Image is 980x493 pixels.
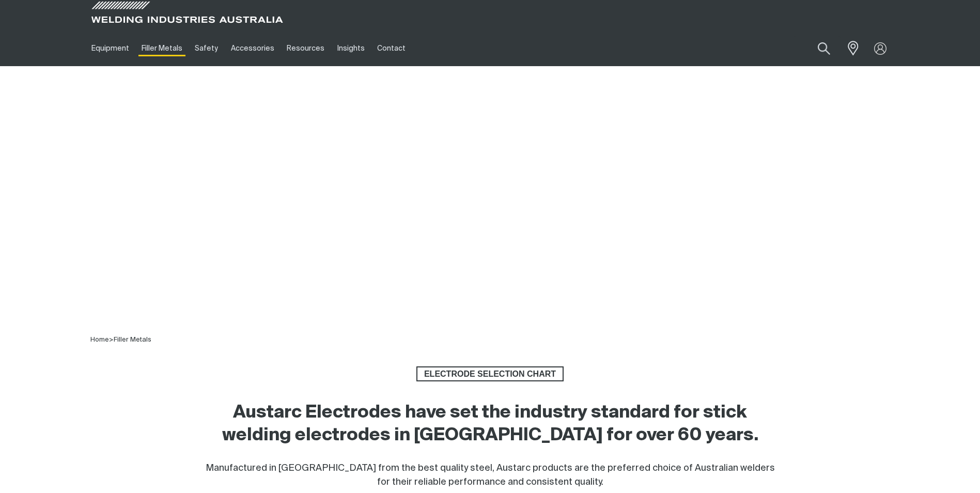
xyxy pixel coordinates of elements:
input: Product name or item number... [793,36,841,60]
a: Accessories [225,30,281,66]
span: Manufactured in [GEOGRAPHIC_DATA] from the best quality steel, Austarc products are the preferred... [206,464,775,487]
a: ELECTRODE SELECTION CHART [416,366,564,382]
a: Resources [281,30,331,66]
span: ELECTRODE SELECTION CHART [417,366,563,382]
a: Contact [371,30,412,66]
a: Filler Metals [135,30,189,66]
nav: Main [85,30,693,66]
span: Home [90,336,109,343]
h2: Austarc Electrodes have set the industry standard for stick welding electrodes in [GEOGRAPHIC_DAT... [199,402,782,447]
button: Search products [806,36,842,60]
a: Safety [189,30,224,66]
span: > [109,336,114,343]
a: Home [90,335,109,343]
h1: Stick Welding Electrodes [331,275,649,309]
a: Filler Metals [114,336,151,343]
a: Equipment [85,30,135,66]
a: Insights [331,30,370,66]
